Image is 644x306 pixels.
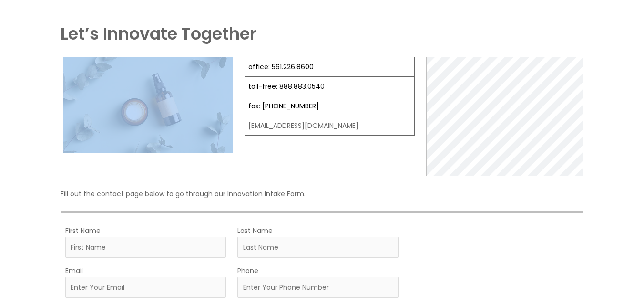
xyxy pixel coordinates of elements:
a: office: 561.226.8600 [248,62,314,72]
label: Phone [237,264,258,277]
a: fax: [PHONE_NUMBER] [248,101,319,111]
td: [EMAIL_ADDRESS][DOMAIN_NAME] [245,116,415,136]
label: First Name [65,224,101,237]
p: Fill out the contact page below to go through our Innovation Intake Form. [61,188,584,200]
a: toll-free: 888.883.0540 [248,82,325,91]
input: Enter Your Phone Number [237,277,399,298]
img: Contact page image for private label skincare manufacturer Cosmetic solutions shows a skin care b... [63,57,233,153]
label: Last Name [237,224,273,237]
label: Email [65,264,83,277]
strong: Let’s Innovate Together [61,22,256,45]
input: Last Name [237,237,399,258]
input: First Name [65,237,226,258]
input: Enter Your Email [65,277,226,298]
